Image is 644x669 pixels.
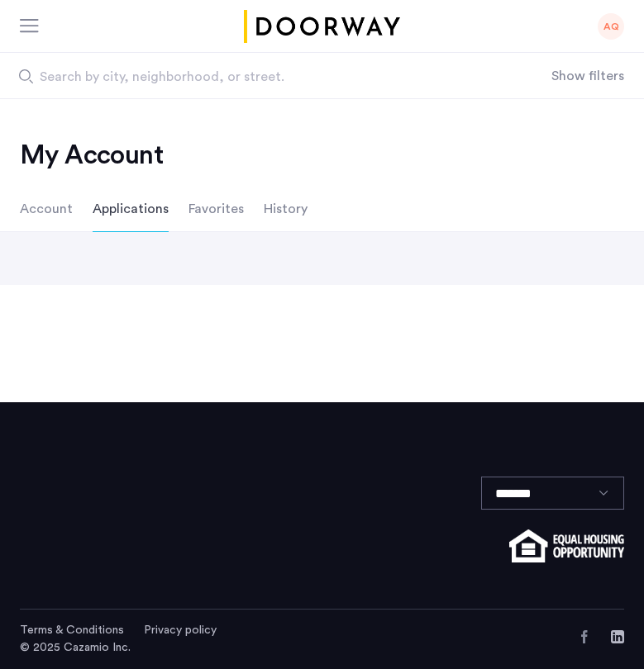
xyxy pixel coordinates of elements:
[188,186,244,232] li: Favorites
[93,186,169,232] li: Applications
[20,622,124,638] a: Terms and conditions
[611,630,624,643] a: LinkedIn
[20,642,131,653] span: © 2025 Cazamio Inc.
[509,529,624,562] img: equal-housing.png
[241,10,403,43] img: logo
[264,186,308,232] li: History
[598,13,624,40] div: AQ
[144,622,217,638] a: Privacy policy
[481,477,624,510] select: Language select
[20,139,624,172] h2: My Account
[20,186,73,232] li: Account
[40,67,481,87] span: Search by city, neighborhood, or street.
[241,10,403,43] a: Cazamio logo
[551,66,624,86] button: Show or hide filters
[578,630,591,643] a: Facebook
